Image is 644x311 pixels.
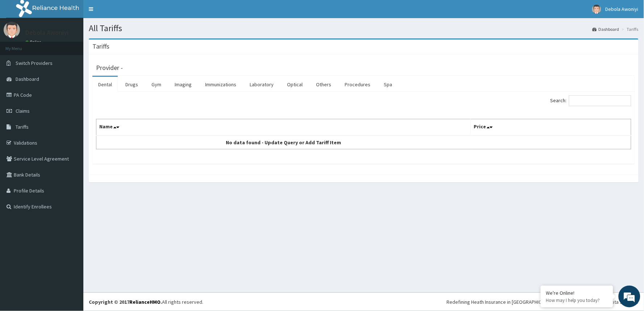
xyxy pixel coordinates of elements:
[620,26,639,32] li: Tariffs
[550,95,631,106] label: Search:
[199,77,242,92] a: Immunizations
[593,26,619,32] a: Dashboard
[92,77,118,92] a: Dental
[120,77,144,92] a: Drugs
[339,77,376,92] a: Procedures
[92,43,109,50] h3: Tariffs
[96,136,471,149] td: No data found - Update Query or Add Tariff Item
[96,119,471,136] th: Name
[169,77,198,92] a: Imaging
[569,95,631,106] input: Search:
[25,29,68,36] p: Debola Awoniyi
[16,60,53,66] span: Switch Providers
[4,22,20,38] img: User Image
[25,40,43,45] a: Online
[244,77,279,92] a: Laboratory
[546,290,608,296] div: We're Online!
[89,24,639,33] h1: All Tariffs
[592,5,601,14] img: User Image
[281,77,308,92] a: Optical
[471,119,631,136] th: Price
[96,65,123,71] h3: Provider -
[16,124,29,130] span: Tariffs
[378,77,398,92] a: Spa
[89,299,162,305] strong: Copyright © 2017 .
[16,108,30,114] span: Claims
[606,6,639,12] span: Debola Awoniyi
[129,299,161,305] a: RelianceHMO
[146,77,167,92] a: Gym
[16,76,39,82] span: Dashboard
[83,293,644,311] footer: All rights reserved.
[447,298,639,306] div: Redefining Heath Insurance in [GEOGRAPHIC_DATA] using Telemedicine and Data Science!
[546,297,608,303] p: How may I help you today?
[310,77,337,92] a: Others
